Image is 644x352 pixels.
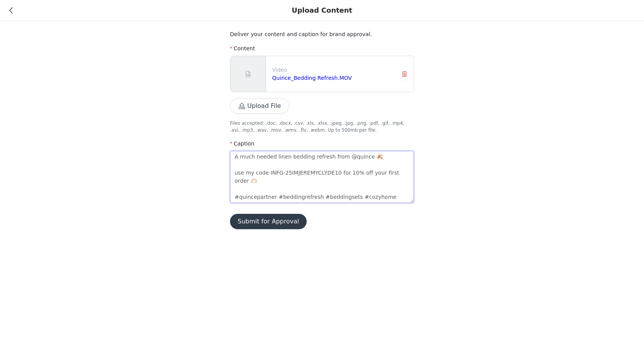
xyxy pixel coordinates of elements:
[272,75,352,81] a: Quince_Bedding Refresh.MOV
[230,140,255,147] label: Caption
[272,66,392,74] p: Video
[230,30,414,38] p: Deliver your content and caption for brand approval.
[292,6,352,15] div: Upload Content
[230,214,307,229] button: Submit for Approval
[230,103,289,109] span: Upload File
[230,120,414,134] p: Files accepted: .doc, .docx, .csv, .xls, .xlsx, .jpeg, .jpg, .png, .pdf, .gif, .mp4, .avi, .mp3, ...
[230,98,289,114] button: Upload File
[230,45,255,51] label: Content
